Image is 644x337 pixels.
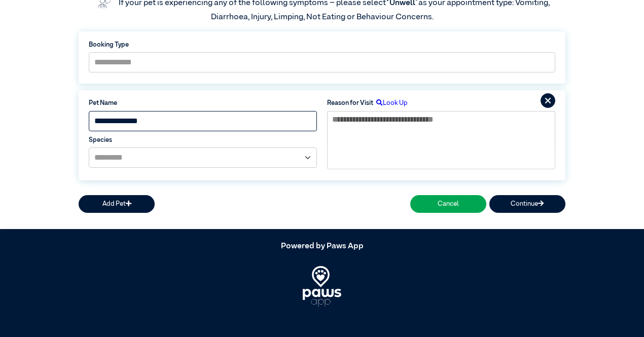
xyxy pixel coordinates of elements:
label: Species [89,135,317,145]
button: Cancel [410,195,486,213]
label: Pet Name [89,98,317,108]
label: Look Up [373,98,408,108]
img: PawsApp [303,266,342,307]
label: Reason for Visit [327,98,373,108]
label: Booking Type [89,40,555,50]
button: Continue [489,195,565,213]
button: Add Pet [79,195,155,213]
h5: Powered by Paws App [79,242,565,251]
